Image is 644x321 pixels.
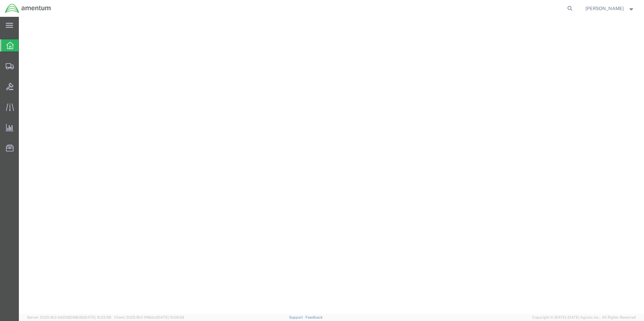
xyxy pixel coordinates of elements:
[27,315,111,319] span: Server: 2025.19.0-b9208248b56
[585,4,635,12] button: [PERSON_NAME]
[305,315,323,319] a: Feedback
[289,315,306,319] a: Support
[157,315,184,319] span: [DATE] 10:06:59
[532,315,636,320] span: Copyright © [DATE]-[DATE] Agistix Inc., All Rights Reserved
[19,17,644,314] iframe: FS Legacy Container
[84,315,111,319] span: [DATE] 10:22:58
[114,315,184,319] span: Client: 2025.19.0-1f462a1
[5,3,51,13] img: logo
[585,5,624,12] span: Zachary Bolhuis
